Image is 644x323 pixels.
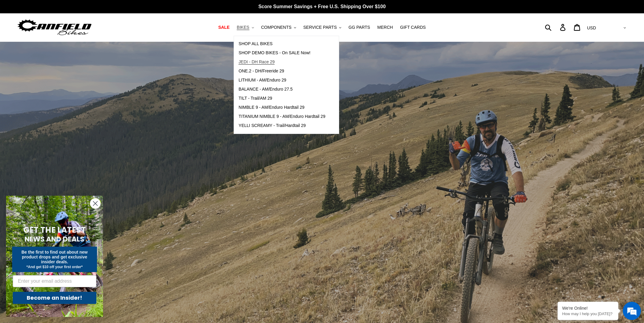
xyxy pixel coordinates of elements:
[237,25,249,30] span: BIKES
[234,85,330,94] a: BALANCE - AM/Enduro 27.5
[234,23,257,32] button: BIKES
[261,25,292,30] span: COMPONENTS
[234,112,330,121] a: TITANIUM NIMBLE 9 - AM/Enduro Hardtail 29
[26,265,82,269] span: *And get $10 off your first order*
[234,76,330,85] a: LITHIUM - AM/Enduro 29
[25,234,85,244] span: NEWS AND DEALS
[349,25,370,30] span: GG PARTS
[548,21,564,34] input: Search
[218,25,229,30] span: SALE
[17,18,92,37] img: Canfield Bikes
[400,25,426,30] span: GIFT CARDS
[23,225,86,235] span: GET THE LATEST
[239,59,275,65] span: JEDI - DH Race 29
[397,23,429,32] a: GIFT CARDS
[234,39,330,48] a: SHOP ALL BIKES
[234,94,330,103] a: TILT - Trail/AM 29
[239,87,292,92] span: BALANCE - AM/Enduro 27.5
[239,96,272,101] span: TILT - Trail/AM 29
[239,68,284,74] span: ONE.2 - DH/Freeride 29
[239,78,286,83] span: LITHIUM - AM/Enduro 29
[90,198,101,209] button: Close dialog
[303,25,337,30] span: SERVICE PARTS
[300,23,344,32] button: SERVICE PARTS
[239,123,306,128] span: YELLI SCREAMY - Trail/Hardtail 29
[13,292,96,304] button: Become an Insider!
[239,41,272,46] span: SHOP ALL BIKES
[22,250,88,264] span: Be the first to find out about new product drops and get exclusive insider deals.
[239,114,325,119] span: TITANIUM NIMBLE 9 - AM/Enduro Hardtail 29
[345,23,373,32] a: GG PARTS
[377,25,393,30] span: MERCH
[234,58,330,67] a: JEDI - DH Race 29
[234,67,330,76] a: ONE.2 - DH/Freeride 29
[562,306,614,311] div: We're Online!
[562,311,614,316] p: How may I help you today?
[258,23,299,32] button: COMPONENTS
[234,103,330,112] a: NIMBLE 9 - AM/Enduro Hardtail 29
[234,121,330,130] a: YELLI SCREAMY - Trail/Hardtail 29
[234,48,330,58] a: SHOP DEMO BIKES - On SALE Now!
[239,105,304,110] span: NIMBLE 9 - AM/Enduro Hardtail 29
[13,275,96,287] input: Enter your email address
[374,23,396,32] a: MERCH
[215,23,232,32] a: SALE
[239,50,310,55] span: SHOP DEMO BIKES - On SALE Now!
